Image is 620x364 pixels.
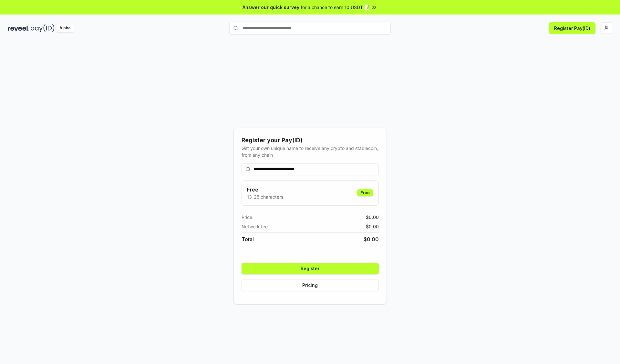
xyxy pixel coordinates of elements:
[242,263,379,274] button: Register
[56,24,74,32] div: Alpha
[242,214,252,221] span: Price
[242,223,268,230] span: Network fee
[366,223,379,230] span: $ 0.00
[247,193,283,200] p: 13-25 characters
[242,136,379,145] div: Register your Pay(ID)
[242,145,379,158] div: Get your own unique name to receive any crypto and stablecoin, from any chain
[242,235,254,243] span: Total
[8,24,29,32] img: reveel_dark
[31,24,55,32] img: pay_id
[366,214,379,221] span: $ 0.00
[247,186,283,193] h3: Free
[301,4,370,11] span: for a chance to earn 10 USDT 📝
[243,4,299,11] span: Answer our quick survey
[242,280,379,291] button: Pricing
[357,189,373,196] div: Free
[364,235,379,243] span: $ 0.00
[549,22,595,34] button: Register Pay(ID)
